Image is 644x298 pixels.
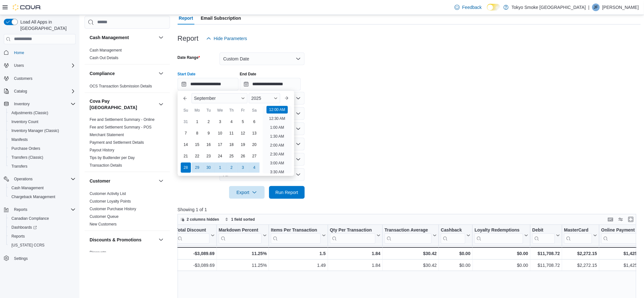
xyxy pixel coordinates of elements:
[267,106,288,114] li: 12:00 AM
[90,140,144,145] a: Payment and Settlement Details
[90,70,156,77] button: Compliance
[192,163,202,173] div: day-29
[90,48,122,53] span: Cash Management
[90,84,152,88] a: OCS Transaction Submission Details
[4,45,76,280] nav: Complex example
[9,118,76,126] span: Inventory Count
[602,3,639,11] p: [PERSON_NAME]
[90,132,124,137] span: Merchant Statement
[11,206,76,213] span: Reports
[11,75,35,82] a: Customers
[227,163,237,173] div: day-2
[11,206,30,213] button: Reports
[601,261,644,269] div: $1,425.49
[11,74,76,82] span: Customers
[178,78,239,91] input: Press the down key to enter a popover containing a calendar. Press the escape key to close the po...
[6,184,78,192] button: Cash Management
[11,175,35,183] button: Operations
[215,128,225,138] div: day-10
[1,205,78,214] button: Reports
[6,214,78,223] button: Canadian Compliance
[268,142,287,149] li: 2:00 AM
[11,110,48,115] span: Adjustments (Classic)
[249,163,260,173] div: day-4
[90,214,119,219] a: Customer Queue
[90,214,119,219] span: Customer Queue
[6,126,78,135] button: Inventory Manager (Classic)
[204,117,214,127] div: day-2
[192,105,202,115] div: Mo
[588,3,590,11] p: |
[157,177,165,185] button: Customer
[90,98,156,111] button: Cova Pay [GEOGRAPHIC_DATA]
[222,216,258,223] button: 1 field sorted
[181,117,191,127] div: day-31
[564,227,592,243] div: MasterCard
[229,186,265,199] button: Export
[90,199,131,204] span: Customer Loyalty Points
[532,227,560,243] button: Debit
[14,101,30,107] span: Inventory
[11,255,30,262] a: Settings
[532,261,560,269] div: $11,708.72
[192,151,202,161] div: day-22
[238,105,248,115] div: Fr
[475,227,523,243] div: Loyalty Redemptions
[9,163,76,170] span: Transfers
[1,253,78,263] button: Settings
[11,175,76,183] span: Operations
[564,227,597,243] button: MasterCard
[14,207,27,212] span: Reports
[532,227,555,243] div: Debit
[9,145,76,152] span: Purchase Orders
[14,63,24,68] span: Users
[175,250,214,257] div: -$3,089.69
[14,89,27,94] span: Catalog
[219,250,267,257] div: 11.25%
[249,93,280,103] div: Button. Open the year selector. 2025 is currently selected.
[11,254,76,262] span: Settings
[90,178,156,184] button: Customer
[175,227,214,243] button: Total Discount
[9,184,46,192] a: Cash Management
[9,154,46,161] a: Transfers (Classic)
[9,109,76,117] span: Adjustments (Classic)
[249,128,260,138] div: day-13
[219,227,267,243] button: Markdown Percent
[219,227,262,233] div: Markdown Percent
[90,34,156,41] button: Cash Management
[157,34,165,41] button: Cash Management
[238,128,248,138] div: day-12
[85,249,170,274] div: Discounts & Promotions
[90,178,110,184] h3: Customer
[385,250,437,257] div: $30.42
[178,216,222,223] button: 2 columns hidden
[9,184,76,192] span: Cash Management
[11,128,59,133] span: Inventory Manager (Classic)
[181,128,191,138] div: day-7
[11,164,27,169] span: Transfers
[532,250,560,257] div: $11,708.72
[90,250,106,255] a: Discounts
[194,96,216,101] span: September
[14,76,32,81] span: Customers
[271,261,326,269] div: 1.49
[219,227,262,243] div: Markdown Percent
[441,261,471,269] div: $0.00
[6,108,78,117] button: Adjustments (Classic)
[249,117,260,127] div: day-6
[564,250,597,257] div: $2,272.15
[9,127,76,135] span: Inventory Manager (Classic)
[85,46,170,64] div: Cash Management
[204,105,214,115] div: Tu
[271,227,321,243] div: Items Per Transaction
[178,72,196,77] label: Start Date
[452,1,484,14] a: Feedback
[13,4,41,10] img: Cova
[512,3,586,11] p: Tokyo Smoke [GEOGRAPHIC_DATA]
[192,117,202,127] div: day-1
[11,155,43,160] span: Transfers (Classic)
[90,163,122,168] span: Transaction Details
[263,106,292,173] ul: Time
[281,93,292,103] button: Next month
